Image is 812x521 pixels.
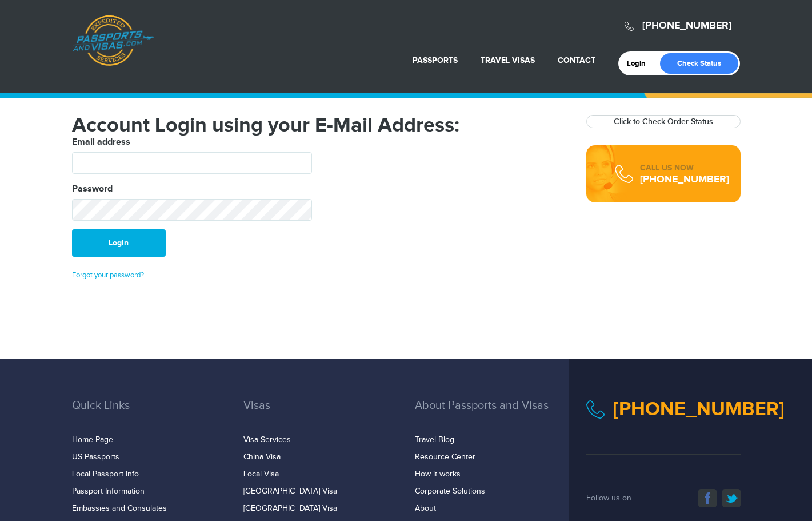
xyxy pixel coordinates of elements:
[72,271,144,280] a: Forgot your password?
[243,452,281,462] a: China Visa
[415,470,461,479] a: How it works
[415,435,454,444] a: Travel Blog
[72,399,226,429] h3: Quick Links
[415,452,475,462] a: Resource Center
[698,489,717,507] a: facebook
[627,59,654,68] a: Login
[413,55,458,65] a: Passports
[243,470,279,479] a: Local Visa
[660,53,738,74] a: Check Status
[640,162,729,174] div: CALL US NOW
[415,504,436,513] a: About
[72,452,119,462] a: US Passports
[72,487,145,496] a: Passport Information
[415,399,569,429] h3: About Passports and Visas
[640,174,729,185] div: [PHONE_NUMBER]
[243,435,291,444] a: Visa Services
[243,487,337,496] a: [GEOGRAPHIC_DATA] Visa
[72,435,113,444] a: Home Page
[72,229,166,257] button: Login
[722,489,741,507] a: twitter
[72,115,569,136] h1: Account Login using your E-Mail Address:
[243,399,398,429] h3: Visas
[481,55,535,65] a: Travel Visas
[613,397,785,421] a: [PHONE_NUMBER]
[72,470,139,479] a: Local Passport Info
[614,117,713,126] a: Click to Check Order Status
[72,182,113,196] label: Password
[586,494,631,503] span: Follow us on
[72,136,130,149] label: Email address
[73,15,154,66] a: Passports & [DOMAIN_NAME]
[72,504,167,513] a: Embassies and Consulates
[558,55,595,65] a: Contact
[642,19,731,32] a: [PHONE_NUMBER]
[415,487,485,496] a: Corporate Solutions
[243,504,337,513] a: [GEOGRAPHIC_DATA] Visa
